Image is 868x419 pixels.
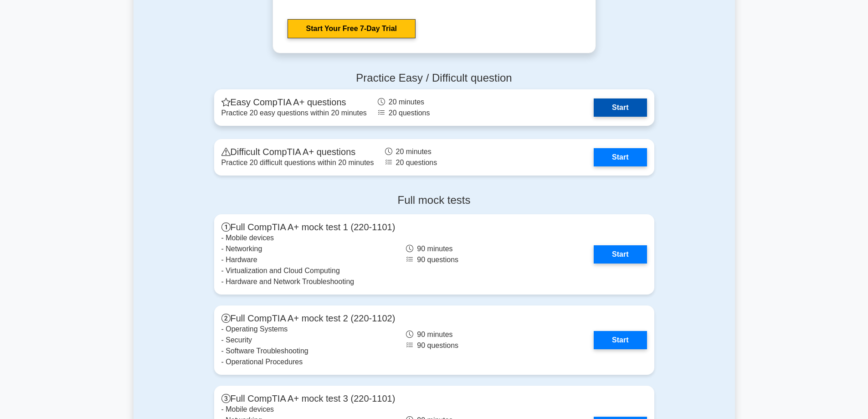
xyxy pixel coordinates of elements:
a: Start [594,331,647,349]
a: Start [594,245,647,264]
h4: Practice Easy / Difficult question [214,72,654,85]
a: Start [594,148,647,166]
a: Start [594,98,647,117]
h4: Full mock tests [214,194,654,207]
a: Start Your Free 7-Day Trial [288,19,416,38]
